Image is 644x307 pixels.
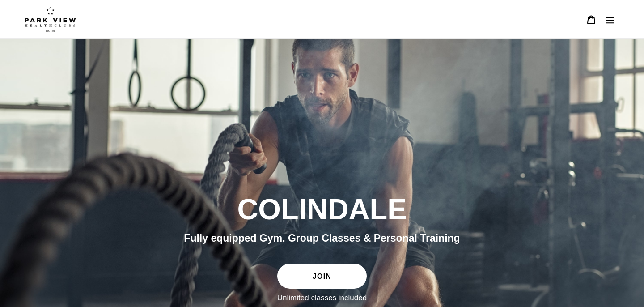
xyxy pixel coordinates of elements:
[78,192,566,227] h2: COLINDALE
[601,10,619,29] button: Menu
[184,232,460,244] span: Fully equipped Gym, Group Classes & Personal Training
[277,293,367,303] label: Unlimited classes included
[277,264,367,289] a: JOIN
[25,7,76,32] img: Park view health clubs is a gym near you.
